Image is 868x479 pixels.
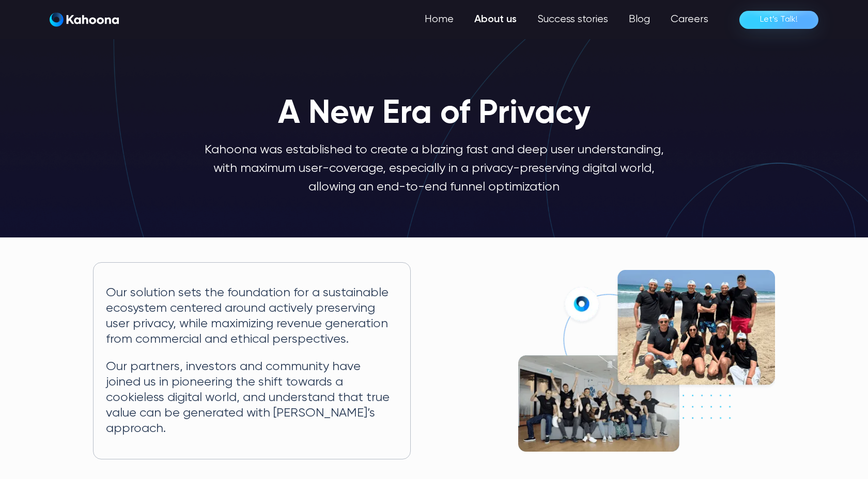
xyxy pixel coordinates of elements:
a: Let’s Talk! [739,11,818,29]
p: Kahoona was established to create a blazing fast and deep user understanding, with maximum user-c... [203,140,665,196]
p: Our partners, investors and community have joined us in pioneering the shift towards a cookieless... [106,359,398,436]
div: Let’s Talk! [760,11,798,28]
img: Kahoona logo white [50,12,119,27]
a: About us [464,9,527,30]
a: home [50,12,119,27]
a: Home [414,9,464,30]
h1: A New Era of Privacy [278,96,591,132]
a: Blog [618,9,660,30]
p: Our solution sets the foundation for a sustainable ecosystem centered around actively preserving ... [106,285,398,347]
a: Careers [660,9,719,30]
a: Success stories [527,9,618,30]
